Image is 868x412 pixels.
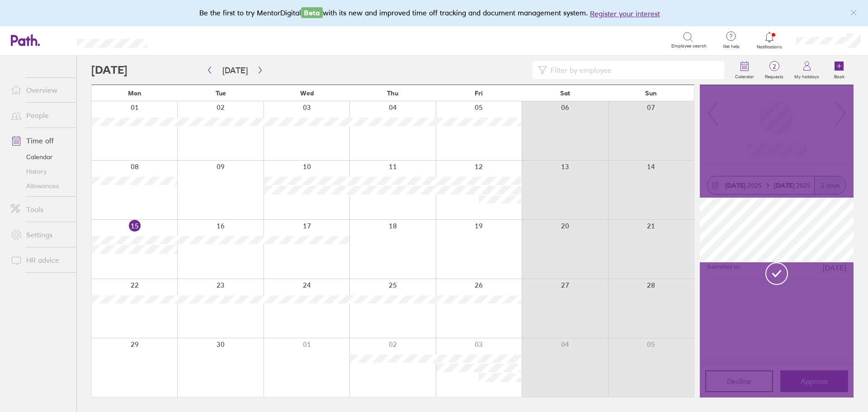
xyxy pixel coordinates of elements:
[789,71,825,80] label: My holidays
[4,179,76,193] a: Allowances
[216,90,226,97] span: Tue
[300,90,314,97] span: Wed
[829,71,850,80] label: Book
[755,31,784,50] a: Notifications
[590,8,660,19] button: Register your interest
[717,44,746,49] span: Get help
[825,56,854,85] a: Book
[560,90,570,97] span: Sat
[759,71,789,80] label: Requests
[301,7,323,18] span: Beta
[215,63,255,78] button: [DATE]
[755,44,784,50] span: Notifications
[4,81,76,99] a: Overview
[4,200,76,218] a: Tools
[4,106,76,124] a: People
[730,56,759,85] a: Calendar
[547,62,719,79] input: Filter by employee
[671,43,707,49] span: Employee search
[387,90,398,97] span: Thu
[759,63,789,70] span: 2
[4,150,76,164] a: Calendar
[645,90,657,97] span: Sun
[128,90,142,97] span: Mon
[4,132,76,150] a: Time off
[4,251,76,269] a: HR advice
[475,90,483,97] span: Fri
[4,226,76,244] a: Settings
[759,56,789,85] a: 2Requests
[171,36,194,44] div: Search
[4,164,76,179] a: History
[730,71,759,80] label: Calendar
[789,56,825,85] a: My holidays
[199,7,669,19] div: Be the first to try MentorDigital with its new and improved time off tracking and document manage...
